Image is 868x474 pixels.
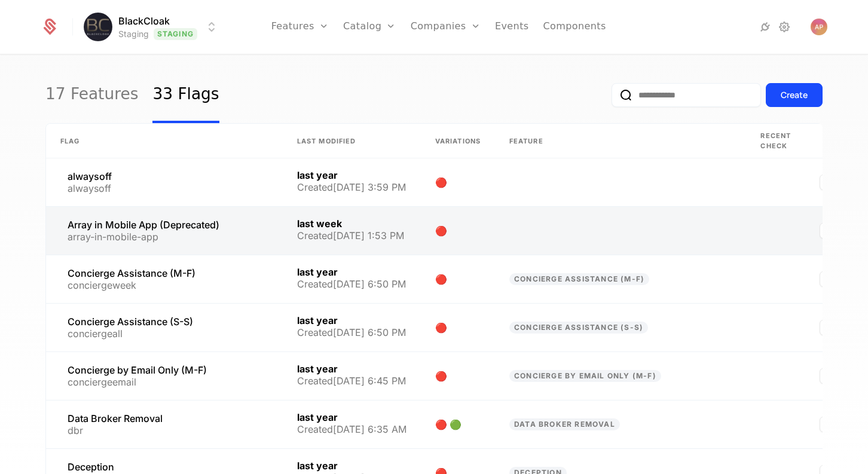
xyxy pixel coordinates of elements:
[746,124,805,158] th: Recent check
[152,67,219,123] a: 33 Flags
[758,20,772,34] a: Integrations
[777,20,791,34] a: Settings
[820,320,839,335] button: Select action
[811,19,827,35] img: Alex Profir
[154,28,197,40] span: Staging
[46,124,283,158] th: Flag
[495,124,746,158] th: Feature
[811,19,827,35] button: Open user button
[87,14,219,40] button: Select environment
[283,124,421,158] th: Last Modified
[766,83,823,107] button: Create
[45,67,138,123] a: 17 Features
[421,124,495,158] th: Variations
[820,175,839,190] button: Select action
[820,368,839,384] button: Select action
[820,271,839,287] button: Select action
[118,28,149,40] div: Staging
[820,417,839,432] button: Select action
[781,89,808,101] div: Create
[84,13,112,41] img: BlackCloak
[820,223,839,238] button: Select action
[118,14,170,28] span: BlackCloak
